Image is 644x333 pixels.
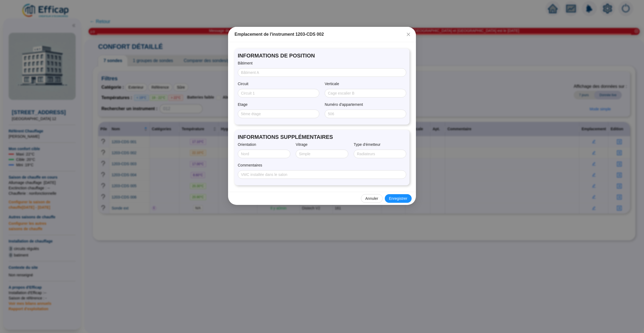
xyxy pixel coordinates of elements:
label: Numéro d'appartement [325,102,367,107]
label: Type d'émetteur [354,142,384,147]
label: Vitrage [296,142,311,147]
input: Bâtiment [241,70,402,75]
span: INFORMATIONS DE POSITION [238,52,406,59]
input: Circuit [241,91,315,96]
button: Annuler [361,194,382,203]
input: Verticale [328,91,402,96]
button: Enregistrer [385,194,412,203]
button: Close [404,30,413,39]
input: Etage [241,111,315,117]
span: Enregistrer [389,196,407,201]
input: Numéro d'appartement [328,111,402,117]
label: Circuit [238,81,252,87]
label: Commentaires [238,162,266,168]
label: Verticale [325,81,343,87]
input: Orientation [241,151,286,157]
div: Emplacement de l'instrument 1203-CDS 002 [235,31,409,38]
label: Bâtiment [238,60,256,66]
input: Type d'émetteur [357,151,402,157]
label: Orientation [238,142,260,147]
label: Etage [238,102,251,107]
input: Commentaires [241,172,402,178]
span: INFORMATIONS SUPPLÉMENTAIRES [238,133,406,141]
span: Annuler [365,196,378,201]
input: Vitrage [299,151,344,157]
span: close [406,32,411,37]
span: Fermer [404,32,413,37]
